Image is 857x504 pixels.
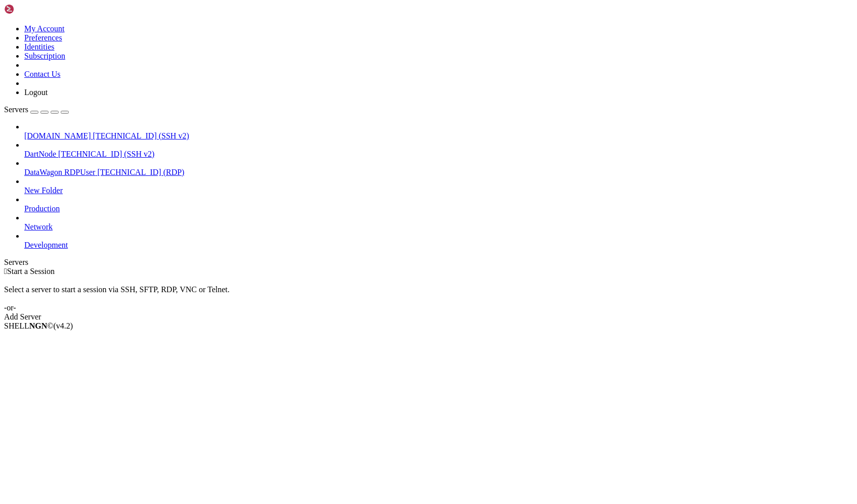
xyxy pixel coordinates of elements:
[4,312,853,322] div: Add Server
[24,222,53,231] span: Network
[7,267,55,276] span: Start a Session
[24,195,853,213] li: Production
[24,33,62,42] a: Preferences
[24,213,853,232] li: Network
[24,168,853,177] a: DataWagon RDPUser [TECHNICAL_ID] (RDP)
[24,204,853,213] a: Production
[4,276,853,312] div: Select a server to start a session via SSH, SFTP, RDP, VNC or Telnet. -or-
[24,52,65,60] a: Subscription
[24,131,91,140] span: [DOMAIN_NAME]
[24,131,853,141] a: [DOMAIN_NAME] [TECHNICAL_ID] (SSH v2)
[93,131,189,140] span: [TECHNICAL_ID] (SSH v2)
[58,150,154,158] span: [TECHNICAL_ID] (SSH v2)
[24,186,853,195] a: New Folder
[24,88,48,97] a: Logout
[24,168,95,176] span: DataWagon RDPUser
[24,70,61,78] a: Contact Us
[24,204,60,213] span: Production
[4,322,73,330] span: SHELL ©
[24,222,853,232] a: Network
[24,241,853,250] a: Development
[4,258,853,267] div: Servers
[24,141,853,159] li: DartNode [TECHNICAL_ID] (SSH v2)
[24,186,63,195] span: New Folder
[24,159,853,177] li: DataWagon RDPUser [TECHNICAL_ID] (RDP)
[29,322,48,330] b: NGN
[24,24,65,33] a: My Account
[4,267,7,276] span: 
[97,168,184,176] span: [TECHNICAL_ID] (RDP)
[4,4,62,14] img: Shellngn
[4,105,28,114] span: Servers
[24,241,68,249] span: Development
[24,232,853,250] li: Development
[24,150,56,158] span: DartNode
[24,42,55,51] a: Identities
[24,122,853,141] li: [DOMAIN_NAME] [TECHNICAL_ID] (SSH v2)
[4,105,69,114] a: Servers
[54,322,73,330] span: 4.2.0
[24,150,853,159] a: DartNode [TECHNICAL_ID] (SSH v2)
[24,177,853,195] li: New Folder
